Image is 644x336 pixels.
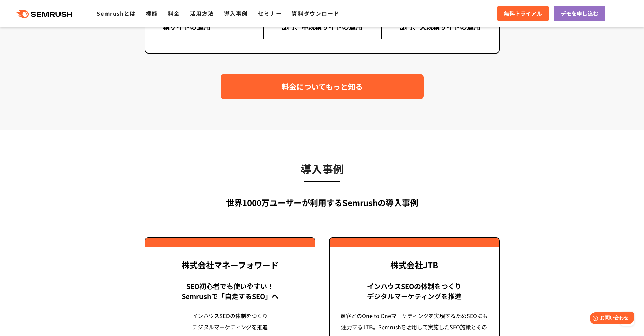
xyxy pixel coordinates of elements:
a: 資料ダウンロード [292,9,339,17]
a: 活用方法 [190,9,214,17]
span: デモを申し込む [560,9,598,18]
div: インハウスSEOの体制をつくり デジタルマーケティングを推進 [340,281,489,301]
a: セミナー [258,9,282,17]
a: 料金 [168,9,180,17]
h3: 導入事例 [145,160,500,177]
a: 機能 [146,9,158,17]
a: 無料トライアル [497,6,549,21]
div: 株式会社マネーフォワード [156,260,305,270]
div: 株式会社JTB [340,260,489,270]
a: 導入事例 [224,9,248,17]
span: 料金についてもっと知る [282,81,363,92]
iframe: Help widget launcher [584,310,637,329]
div: SEO初心者でも使いやすい！ Semrushで「自走するSEO」へ [156,281,305,301]
a: Semrushとは [97,9,136,17]
a: デモを申し込む [554,6,605,21]
a: 料金についてもっと知る [221,74,424,99]
span: 無料トライアル [504,9,542,18]
div: 世界1000万ユーザーが利用する Semrushの導入事例 [145,196,500,209]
